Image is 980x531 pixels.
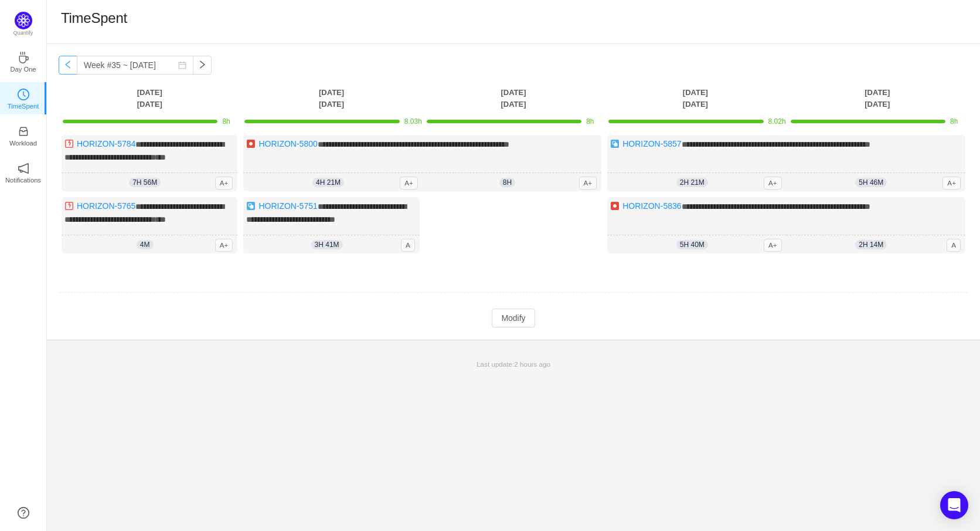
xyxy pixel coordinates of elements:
[18,166,29,178] a: icon: notificationNotifications
[77,139,135,148] a: HORIZON-5784
[178,61,186,69] i: icon: calendar
[579,177,597,190] span: A+
[404,117,422,126] span: 8.03h
[764,239,782,252] span: A+
[676,240,708,249] span: 5h 40m
[258,139,317,148] a: HORIZON-5800
[18,89,29,100] i: icon: clock-circle
[622,139,681,148] a: HORIZON-5857
[15,12,32,29] img: Quantify
[604,86,786,110] th: [DATE] [DATE]
[855,178,887,187] span: 5h 46m
[77,201,135,211] a: HORIZON-5765
[215,239,233,252] span: A+
[59,56,77,75] button: icon: left
[401,239,415,252] span: A
[610,201,620,211] img: 10303
[222,117,230,126] span: 8h
[787,86,968,110] th: [DATE] [DATE]
[477,360,550,368] span: Last update:
[61,9,127,27] h1: TimeSpent
[9,138,37,148] p: Workload
[8,101,39,111] p: TimeSpent
[129,178,161,187] span: 7h 56m
[400,177,418,190] span: A+
[64,139,74,148] img: 10304
[18,92,29,104] a: icon: clock-circleTimeSpent
[246,201,256,211] img: 10316
[258,201,317,211] a: HORIZON-5751
[622,201,681,211] a: HORIZON-5836
[942,177,961,190] span: A+
[764,177,782,190] span: A+
[18,52,29,63] i: icon: coffee
[64,201,74,211] img: 10304
[947,239,961,252] span: A
[768,117,786,126] span: 8.02h
[13,29,33,38] p: Quantify
[586,117,594,126] span: 8h
[5,175,41,185] p: Notifications
[499,178,515,187] span: 8h
[215,177,233,190] span: A+
[10,64,36,75] p: Day One
[18,163,29,174] i: icon: notification
[246,139,256,148] img: 10303
[950,117,958,126] span: 8h
[855,240,887,249] span: 2h 14m
[312,178,344,187] span: 4h 21m
[311,240,343,249] span: 3h 41m
[676,178,708,187] span: 2h 21m
[18,55,29,67] a: icon: coffeeDay One
[940,491,968,519] div: Open Intercom Messenger
[240,86,422,110] th: [DATE] [DATE]
[423,86,604,110] th: [DATE] [DATE]
[18,129,29,141] a: icon: inboxWorkload
[514,360,550,368] span: 2 hours ago
[492,309,535,327] button: Modify
[610,139,620,148] img: 10316
[18,507,29,519] a: icon: question-circle
[18,126,29,137] i: icon: inbox
[59,86,240,110] th: [DATE] [DATE]
[193,56,212,75] button: icon: right
[137,240,154,249] span: 4m
[77,56,193,75] input: Select a week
